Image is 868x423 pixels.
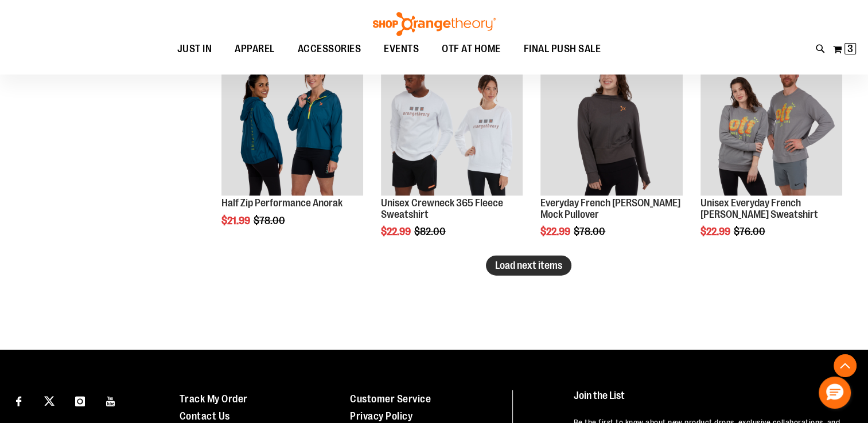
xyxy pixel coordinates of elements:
img: Half Zip Performance Anorak [221,54,363,195]
div: product [695,48,848,267]
div: product [216,48,369,255]
span: 3 [847,43,853,54]
span: $22.99 [381,226,412,237]
span: $78.00 [254,215,287,226]
span: ACCESSORIES [298,36,361,62]
a: Visit our Youtube page [101,390,121,410]
a: FINAL PUSH SALE [512,36,613,62]
img: Twitter [44,396,55,406]
a: Unisex Everyday French [PERSON_NAME] Sweatshirt [700,197,818,220]
img: Product image for Everyday French Terry Crop Mock Pullover [540,54,682,195]
span: OTF AT HOME [442,36,501,62]
span: $22.99 [700,226,732,237]
img: Product image for Unisex Everyday French Terry Crewneck Sweatshirt [700,54,842,195]
span: $22.99 [540,226,572,237]
span: $21.99 [221,215,252,226]
button: Load next items [486,256,571,276]
span: Load next items [495,260,562,271]
a: ACCESSORIES [286,36,373,62]
a: Contact Us [180,410,230,422]
a: Product image for Unisex Crewneck 365 Fleece SweatshirtSALE [381,54,523,197]
span: FINAL PUSH SALE [524,36,601,62]
span: JUST IN [177,36,212,62]
a: Product image for Unisex Everyday French Terry Crewneck SweatshirtSALE [700,54,842,197]
a: Customer Service [350,393,431,405]
img: Shop Orangetheory [371,12,497,36]
a: Everyday French [PERSON_NAME] Mock Pullover [540,197,680,220]
a: Product image for Everyday French Terry Crop Mock PulloverSALE [540,54,682,197]
a: EVENTS [372,36,430,62]
a: JUST IN [166,36,224,62]
a: APPAREL [223,36,286,62]
span: EVENTS [384,36,419,62]
a: Half Zip Performance Anorak [221,197,342,209]
a: OTF AT HOME [430,36,512,62]
span: $76.00 [734,226,767,237]
button: Back To Top [834,354,857,377]
a: Unisex Crewneck 365 Fleece Sweatshirt [381,197,503,220]
a: Visit our Instagram page [70,390,90,410]
a: Half Zip Performance AnorakSALE [221,54,363,197]
a: Track My Order [180,393,248,405]
h4: Join the List [573,390,845,412]
span: APPAREL [235,36,275,62]
a: Privacy Policy [350,410,412,422]
a: Visit our Facebook page [9,390,29,410]
button: Hello, have a question? Let’s chat. [819,377,851,409]
div: product [375,48,528,267]
div: product [535,48,688,267]
img: Product image for Unisex Crewneck 365 Fleece Sweatshirt [381,54,523,195]
span: $78.00 [574,226,607,237]
span: $82.00 [414,226,447,237]
a: Visit our X page [40,390,60,410]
